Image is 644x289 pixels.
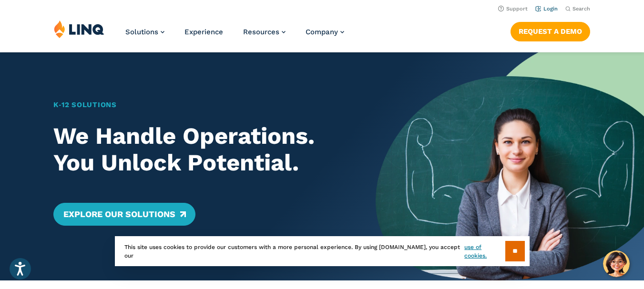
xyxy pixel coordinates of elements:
[243,28,286,36] a: Resources
[243,28,279,36] span: Resources
[565,5,590,12] button: Open Search Bar
[376,52,644,280] img: Home Banner
[535,6,558,12] a: Login
[511,20,590,41] nav: Button Navigation
[115,236,530,266] div: This site uses cookies to provide our customers with a more personal experience. By using [DOMAIN...
[464,243,505,260] a: use of cookies.
[511,22,590,41] a: Request a Demo
[54,20,104,38] img: LINQ | K‑12 Software
[498,6,528,12] a: Support
[306,28,338,36] span: Company
[125,20,344,51] nav: Primary Navigation
[53,100,349,110] h1: K‑12 Solutions
[53,203,195,226] a: Explore Our Solutions
[572,6,590,12] span: Search
[603,250,630,277] button: Hello, have a question? Let’s chat.
[184,28,223,36] a: Experience
[125,28,158,36] span: Solutions
[53,123,349,176] h2: We Handle Operations. You Unlock Potential.
[306,28,344,36] a: Company
[125,28,164,36] a: Solutions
